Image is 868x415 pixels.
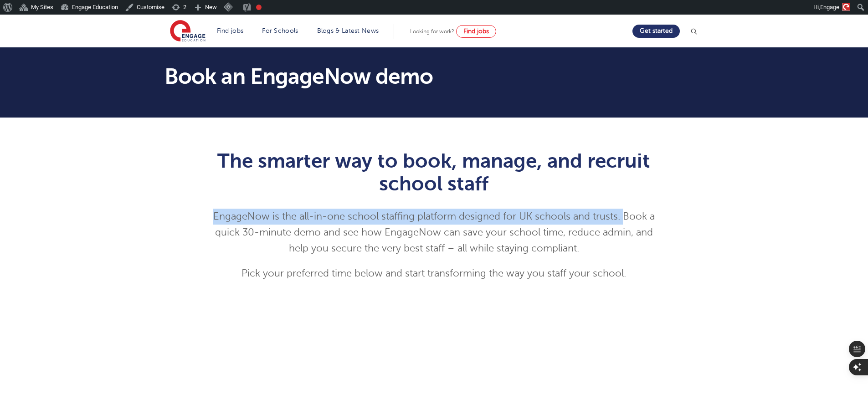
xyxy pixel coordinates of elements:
[164,66,519,87] h1: Book an EngageNow demo
[262,27,298,34] a: For Schools
[256,5,262,10] div: Focus keyphrase not set
[211,149,657,195] h1: The smarter way to book, manage, and recruit school staff
[820,4,839,10] span: Engage
[170,20,205,43] img: Engage Education
[211,266,657,282] p: Pick your preferred time below and start transforming the way you staff your school.
[632,25,680,38] a: Get started
[217,27,244,34] a: Find jobs
[317,27,379,34] a: Blogs & Latest News
[211,209,657,256] p: EngageNow is the all-in-one school staffing platform designed for UK schools and trusts. Book a q...
[463,28,489,35] span: Find jobs
[410,28,454,35] span: Looking for work?
[456,25,496,38] a: Find jobs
